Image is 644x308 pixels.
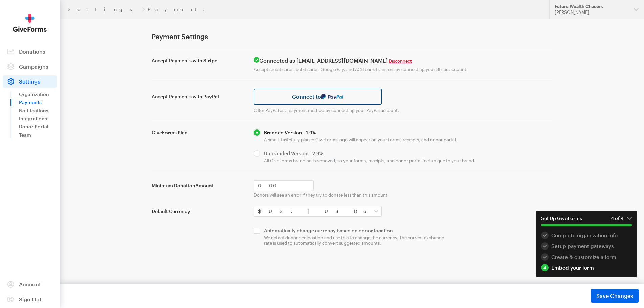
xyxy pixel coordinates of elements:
div: 2 [541,242,549,250]
label: Accept Payments with Stripe [152,57,246,64]
em: 4 of 4 [611,215,632,221]
button: Set Up GiveForms4 of 4 [536,211,637,232]
span: Account [19,281,41,287]
a: Settings [68,7,139,12]
a: Notifications [19,106,57,115]
span: Settings [19,78,40,85]
p: Donors will see an error if they try to donate less than this amount. [254,192,552,198]
span: Sign Out [19,296,42,302]
div: 1 [541,232,549,239]
label: Minimum Donation [152,183,246,189]
p: Accept credit cards, debit cards, Google Pay, and ACH bank transfers by connecting your Stripe ac... [254,67,552,72]
a: 1 Complete organization info [541,232,632,239]
a: 4 Embed your form [541,264,632,271]
div: [PERSON_NAME] [555,9,628,15]
label: Accept Payments with PayPal [152,94,246,100]
div: Complete organization info [541,232,632,239]
a: Settings [3,75,57,88]
a: Donor Portal [19,123,57,131]
p: Offer PayPal as a payment method by connecting your PayPal account. [254,108,552,113]
div: Embed your form [541,264,632,271]
a: Account [3,278,57,290]
img: GiveForms [13,14,47,32]
a: Sign Out [3,293,57,305]
div: 3 [541,253,549,261]
span: Save Changes [596,292,633,300]
a: 3 Create & customize a form [541,253,632,261]
h4: Connected as [EMAIL_ADDRESS][DOMAIN_NAME] [254,57,552,64]
a: Integrations [19,115,57,123]
div: Setup payment gateways [541,242,632,250]
a: Campaigns [3,61,57,73]
span: Amount [195,183,214,188]
a: Connect to [254,89,382,105]
span: Donations [19,48,45,55]
img: paypal-036f5ec2d493c1c70c99b98eb3a666241af203a93f3fc3b8b64316794b4dcd3f.svg [321,94,343,99]
a: Team [19,131,57,139]
a: Payments [19,98,57,106]
a: Donations [3,46,57,58]
h1: Payment Settings [152,32,552,41]
div: Future Wealth Chasers [555,4,628,9]
a: Disconnect [389,58,412,64]
label: Default Currency [152,208,246,214]
button: Save Changes [591,289,639,303]
div: Create & customize a form [541,253,632,261]
a: 2 Setup payment gateways [541,242,632,250]
div: 4 [541,264,549,271]
input: 0.00 [254,180,314,191]
label: GiveForms Plan [152,129,246,136]
a: Organization [19,90,57,98]
span: Campaigns [19,63,48,70]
